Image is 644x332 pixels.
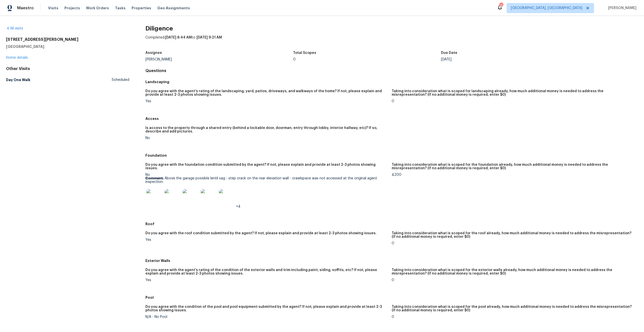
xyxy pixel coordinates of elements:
div: Yes [145,238,388,242]
div: 0 [392,242,634,245]
p: Above the garage possible lentil sag - step crack on the rear elevation wall - crawlspace was not... [145,177,388,184]
h5: Assignee [145,51,162,55]
h5: Total Scopes [293,51,316,55]
span: [GEOGRAPHIC_DATA], [GEOGRAPHIC_DATA] [511,6,582,11]
h5: Pool [145,295,638,300]
span: Tasks [115,6,126,10]
h5: Foundation [145,153,638,158]
h5: Do you agree with the condition of the pool and pool equipment submitted by the agent? If not, pl... [145,305,388,312]
a: All visits [6,27,23,30]
span: Maestro [17,6,34,11]
h5: Day One Walk [6,77,30,82]
div: 0 [392,315,634,319]
div: 4200 [392,173,634,177]
div: N/A - No Pool [145,315,388,319]
span: Scheduled [112,77,129,82]
h5: Do you agree with the foundation condition submitted by the agent? If not, please explain and pro... [145,163,388,170]
h5: Do you agree with the agent’s rating of the condition of the exterior walls and trim including pa... [145,268,388,275]
span: Geo Assignments [157,6,190,11]
div: Yes [145,278,388,282]
div: 2 [499,3,503,8]
div: Other Visits [6,66,129,71]
div: Yes [145,99,388,103]
span: Visits [48,6,58,11]
h5: Do you agree with the roof condition submitted by the agent? If not, please explain and provide a... [145,231,377,235]
h5: Due Date [441,51,457,55]
h2: [STREET_ADDRESS][PERSON_NAME] [6,37,129,42]
span: Work Orders [86,6,109,11]
div: 0 [293,58,441,61]
h5: Taking into consideration what is scoped for the exterior walls already, how much additional mone... [392,268,634,275]
div: [DATE] [441,58,589,61]
div: [PERSON_NAME] [145,58,293,61]
h5: Roof [145,221,638,226]
h4: Questions [145,68,638,73]
span: Projects [64,6,80,11]
div: No [145,173,388,208]
h5: [GEOGRAPHIC_DATA] [6,44,129,49]
h5: Taking into consideration what is scoped for the roof already, how much additional money is neede... [392,231,634,239]
span: [PERSON_NAME] [606,6,636,11]
div: 0 [392,99,634,103]
span: [DATE] 9:21 AM [196,36,222,39]
h2: Diligence [145,26,638,31]
b: Comment: [145,177,164,180]
span: +4 [236,205,240,208]
span: [DATE] 8:44 AM [165,36,192,39]
h5: Taking into consideration what is scoped for the pool already, how much additional money is neede... [392,305,634,312]
h5: Landscaping [145,79,638,84]
h5: Taking into consideration what is scoped for landscaping already, how much additional money is ne... [392,89,634,96]
h5: Taking into consideration what is scoped for the foundation already, how much additional money is... [392,163,634,170]
h5: Access [145,116,638,121]
h5: Exterior Walls [145,258,638,263]
h5: Do you agree with the agent’s rating of the landscaping, yard, patios, driveways, and walkways of... [145,89,388,96]
div: No [145,136,388,140]
a: Day One WalkScheduled [6,75,129,84]
a: Home details [6,56,28,59]
span: Properties [132,6,151,11]
h5: Is access to the property through a shared entry (behind a lockable door, doorman, entry through ... [145,126,388,133]
div: Completed: to [145,35,638,48]
div: 0 [392,278,634,282]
